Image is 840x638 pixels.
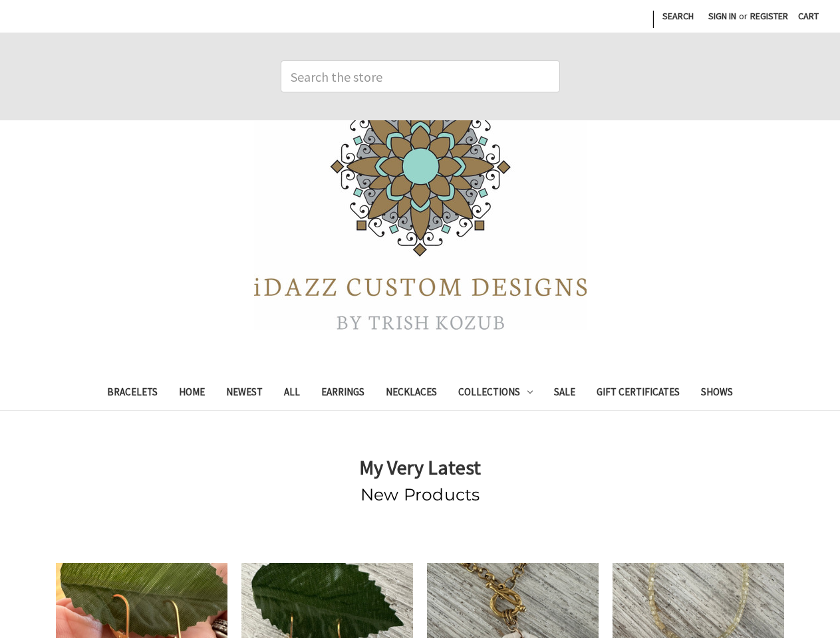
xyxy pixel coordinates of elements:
input: Search the store [281,60,560,92]
a: Bracelets [96,377,168,410]
a: Sale [543,377,586,410]
span: Cart [798,10,819,22]
a: Newest [215,377,273,410]
a: Necklaces [375,377,448,410]
img: iDazz Custom Designs [254,76,587,330]
span: or [738,9,749,23]
a: All [273,377,311,410]
h2: New Products [56,482,784,508]
a: Gift Certificates [586,377,690,410]
strong: My Very Latest [359,455,481,480]
a: Home [168,377,215,410]
a: Collections [448,377,543,410]
a: Shows [690,377,744,410]
li: | [650,5,655,31]
a: Earrings [311,377,375,410]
